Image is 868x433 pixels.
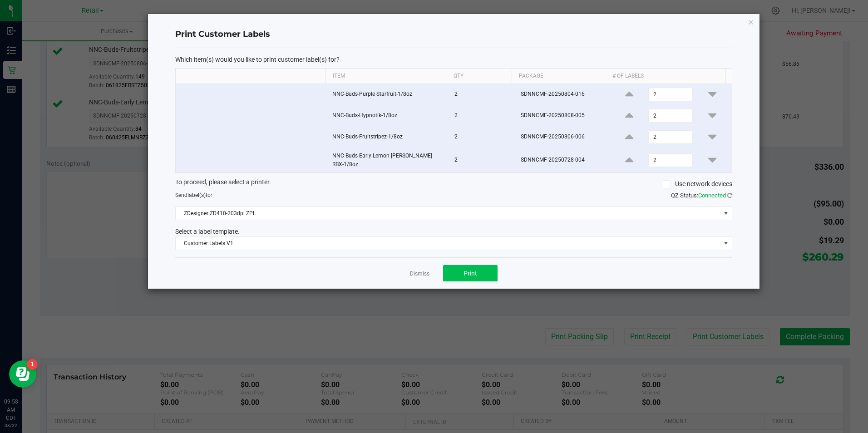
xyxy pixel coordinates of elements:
[446,69,512,84] th: Qty
[327,148,449,172] td: NNC-Buds-Early Lemon [PERSON_NAME] RBX-1/8oz
[175,29,732,40] h4: Print Customer Labels
[327,84,449,105] td: NNC-Buds-Purple Starfruit-1/8oz
[515,127,610,148] td: SDNNCMF-20250806-006
[325,69,446,84] th: Item
[464,270,477,277] span: Print
[176,237,720,250] span: Customer Labels V1
[168,227,739,236] div: Select a label template.
[175,192,212,198] span: Send to:
[410,270,429,278] a: Dismiss
[27,359,38,370] iframe: Resource center unread badge
[449,148,515,172] td: 2
[449,105,515,127] td: 2
[9,360,36,388] iframe: Resource center
[512,69,605,84] th: Package
[698,192,726,199] span: Connected
[327,127,449,148] td: NNC-Buds-Fruitstripez-1/8oz
[175,55,732,64] p: Which item(s) would you like to print customer label(s) for?
[663,179,732,189] label: Use network devices
[515,148,610,172] td: SDNNCMF-20250728-004
[515,105,610,127] td: SDNNCMF-20250808-005
[443,265,498,281] button: Print
[449,84,515,105] td: 2
[605,69,725,84] th: # of labels
[176,207,720,220] span: ZDesigner ZD410-203dpi ZPL
[168,177,739,191] div: To proceed, please select a printer.
[515,84,610,105] td: SDNNCMF-20250804-016
[449,127,515,148] td: 2
[187,192,206,198] span: label(s)
[327,105,449,127] td: NNC-Buds-Hypnotik-1/8oz
[671,192,732,199] span: QZ Status:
